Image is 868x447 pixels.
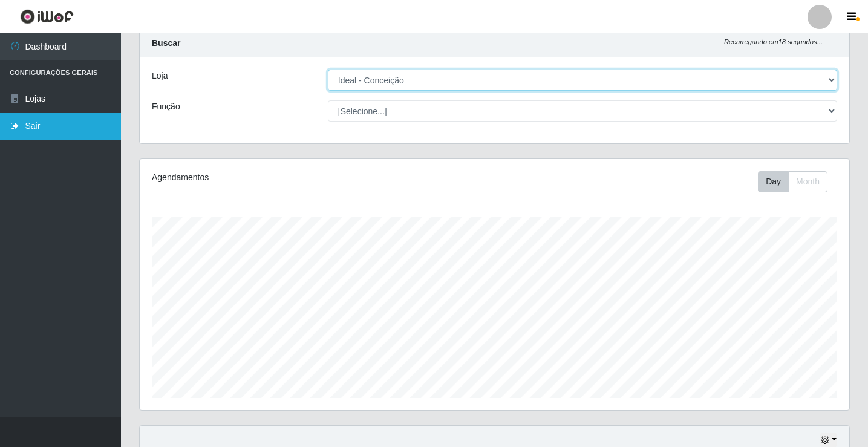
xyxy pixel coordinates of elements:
[152,171,427,184] div: Agendamentos
[152,38,180,48] strong: Buscar
[152,100,180,113] label: Função
[724,38,823,45] i: Recarregando em 18 segundos...
[758,171,789,192] button: Day
[788,171,827,192] button: Month
[152,70,168,82] label: Loja
[758,171,837,192] div: Toolbar with button groups
[758,171,827,192] div: First group
[20,9,74,24] img: CoreUI Logo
